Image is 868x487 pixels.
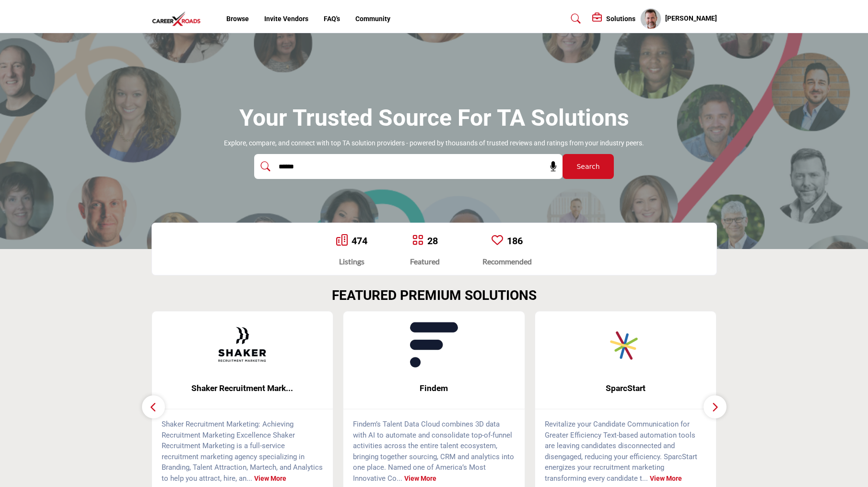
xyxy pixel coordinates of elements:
a: 474 [352,235,367,247]
a: Community [355,15,390,23]
a: Go to Recommended [492,234,503,248]
a: View More [650,475,682,482]
b: Shaker Recruitment Marketing [166,376,319,401]
div: Solutions [592,13,635,24]
span: ... [246,474,252,483]
img: Shaker Recruitment Marketing [218,321,266,369]
div: Listings [336,256,367,267]
a: 28 [427,235,438,247]
a: Go to Featured [412,234,423,248]
a: 186 [507,235,523,247]
p: Revitalize your Candidate Communication for Greater Efficiency Text-based automation tools are le... [545,419,707,484]
a: Browse [226,15,249,23]
a: FAQ's [324,15,340,23]
img: Findem [410,321,458,369]
a: Invite Vendors [264,15,308,23]
div: Recommended [482,256,532,267]
button: Search [563,154,614,179]
span: SparcStart [550,382,702,394]
span: Search [576,162,599,172]
span: Shaker Recruitment Mark... [166,382,319,394]
img: Site Logo [152,11,206,27]
span: ... [642,474,648,483]
span: ... [397,474,402,483]
p: Shaker Recruitment Marketing: Achieving Recruitment Marketing Excellence Shaker Recruitment Marke... [162,419,324,484]
div: Featured [410,256,440,267]
img: SparcStart [602,321,650,369]
p: Explore, compare, and connect with top TA solution providers - powered by thousands of trusted re... [224,139,644,148]
h5: [PERSON_NAME] [665,14,717,24]
h2: FEATURED PREMIUM SOLUTIONS [332,287,537,304]
a: Search [562,11,587,26]
button: Show hide supplier dropdown [640,8,661,29]
span: Findem [358,382,510,394]
h1: Your Trusted Source for TA Solutions [239,103,629,133]
p: Findem’s Talent Data Cloud combines 3D data with AI to automate and consolidate top-of-funnel act... [353,419,515,484]
b: SparcStart [550,376,702,401]
a: View More [404,475,436,482]
b: Findem [358,376,510,401]
h5: Solutions [606,14,635,23]
a: SparcStart [535,376,716,401]
a: View More [254,475,286,482]
a: Shaker Recruitment Mark... [152,376,333,401]
a: Findem [343,376,525,401]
